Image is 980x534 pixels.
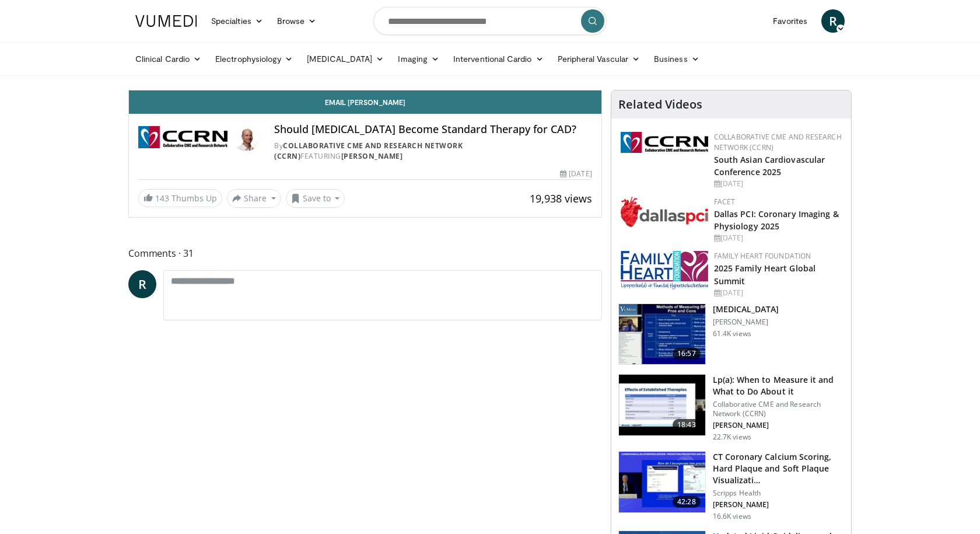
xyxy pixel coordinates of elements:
[618,303,844,365] a: 16:57 [MEDICAL_DATA] [PERSON_NAME] 61.4K views
[714,179,842,189] div: [DATE]
[714,233,842,243] div: [DATE]
[621,251,708,289] img: 96363db5-6b1b-407f-974b-715268b29f70.jpeg.150x105_q85_autocrop_double_scale_upscale_version-0.2.jpg
[204,9,270,33] a: Specialties
[714,154,825,177] a: South Asian Cardiovascular Conference 2025
[208,47,300,71] a: Electrophysiology
[129,90,601,114] a: Email [PERSON_NAME]
[673,496,701,508] span: 42:28
[618,97,702,111] h4: Related Videos
[551,47,647,71] a: Peripheral Vascular
[274,141,463,161] a: Collaborative CME and Research Network (CCRN)
[647,47,706,71] a: Business
[373,7,607,35] input: Search topics, interventions
[713,432,751,442] p: 22.7K views
[128,47,208,71] a: Clinical Cardio
[713,421,844,430] p: [PERSON_NAME]
[128,270,156,298] a: R
[766,9,814,33] a: Favorites
[714,251,811,261] a: Family Heart Foundation
[714,197,736,207] a: FACET
[821,9,845,33] a: R
[286,189,345,208] button: Save to
[274,141,591,162] div: By FEATURING
[673,348,701,360] span: 16:57
[530,191,592,205] span: 19,938 views
[138,123,228,151] img: Collaborative CME and Research Network (CCRN)
[713,512,751,521] p: 16.6K views
[341,151,403,161] a: [PERSON_NAME]
[560,169,591,179] div: [DATE]
[618,374,844,442] a: 18:43 Lp(a): When to Measure it and What to Do About it Collaborative CME and Research Network (C...
[391,47,446,71] a: Imaging
[274,123,591,136] h4: Should [MEDICAL_DATA] Become Standard Therapy for CAD?
[232,123,260,151] img: Avatar
[619,304,705,365] img: a92b9a22-396b-4790-a2bb-5028b5f4e720.150x105_q85_crop-smart_upscale.jpg
[713,400,844,418] p: Collaborative CME and Research Network (CCRN)
[673,419,701,431] span: 18:43
[135,15,197,27] img: VuMedi Logo
[619,452,705,512] img: 4ea3ec1a-320e-4f01-b4eb-a8bc26375e8f.150x105_q85_crop-smart_upscale.jpg
[128,246,602,261] span: Comments 31
[621,197,708,227] img: 939357b5-304e-4393-95de-08c51a3c5e2a.png.150x105_q85_autocrop_double_scale_upscale_version-0.2.png
[227,189,281,208] button: Share
[713,329,751,338] p: 61.4K views
[714,263,815,286] a: 2025 Family Heart Global Summit
[270,9,324,33] a: Browse
[714,132,842,152] a: Collaborative CME and Research Network (CCRN)
[621,132,708,153] img: a04ee3ba-8487-4636-b0fb-5e8d268f3737.png.150x105_q85_autocrop_double_scale_upscale_version-0.2.png
[618,451,844,521] a: 42:28 CT Coronary Calcium Scoring, Hard Plaque and Soft Plaque Visualizati… Scripps Health [PERSO...
[713,374,844,397] h3: Lp(a): When to Measure it and What to Do About it
[714,208,839,232] a: Dallas PCI: Coronary Imaging & Physiology 2025
[713,451,844,486] h3: CT Coronary Calcium Scoring, Hard Plaque and Soft Plaque Visualizati…
[714,288,842,298] div: [DATE]
[713,500,844,509] p: [PERSON_NAME]
[155,193,169,204] span: 143
[713,317,779,327] p: [PERSON_NAME]
[619,375,705,435] img: 7a20132b-96bf-405a-bedd-783937203c38.150x105_q85_crop-smart_upscale.jpg
[713,303,779,315] h3: [MEDICAL_DATA]
[446,47,551,71] a: Interventional Cardio
[138,189,222,207] a: 143 Thumbs Up
[713,488,844,498] p: Scripps Health
[300,47,391,71] a: [MEDICAL_DATA]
